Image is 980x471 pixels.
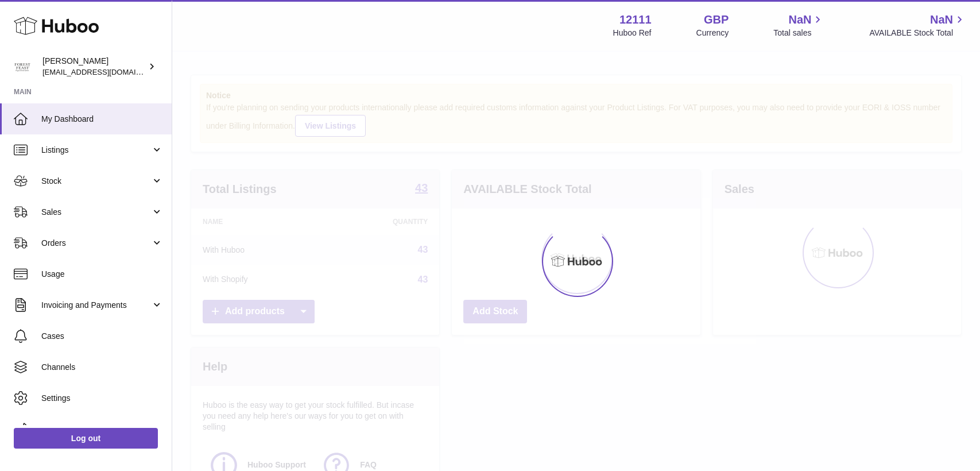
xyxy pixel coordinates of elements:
[41,331,163,342] span: Cases
[773,12,824,38] a: NaN Total sales
[788,12,811,28] span: NaN
[773,28,824,38] span: Total sales
[41,207,151,218] span: Sales
[41,393,163,404] span: Settings
[14,58,31,75] img: bronaghc@forestfeast.com
[41,176,151,187] span: Stock
[930,12,953,28] span: NaN
[41,269,163,280] span: Usage
[41,114,163,125] span: My Dashboard
[696,28,729,38] div: Currency
[704,12,729,28] strong: GBP
[619,12,652,28] strong: 12111
[41,300,151,311] span: Invoicing and Payments
[41,424,163,435] span: Returns
[42,56,146,78] div: [PERSON_NAME]
[613,28,652,38] div: Huboo Ref
[14,428,158,449] a: Log out
[869,28,966,38] span: AVAILABLE Stock Total
[42,67,169,76] span: [EMAIL_ADDRESS][DOMAIN_NAME]
[41,362,163,373] span: Channels
[869,12,966,38] a: NaN AVAILABLE Stock Total
[41,238,151,249] span: Orders
[41,145,151,156] span: Listings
